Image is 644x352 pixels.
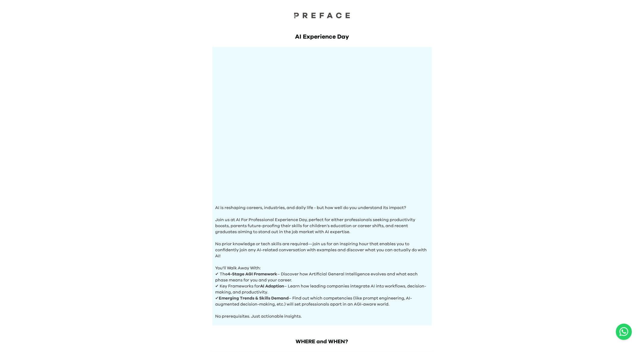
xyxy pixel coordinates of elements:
[616,324,632,340] button: Open WhatsApp chat
[215,205,429,211] p: AI is reshaping careers, industries, and daily life - but how well do you understand its impact?
[219,296,289,300] b: Emerging Trends & Skills Demand
[292,12,352,18] img: Preface Logo
[215,211,429,235] p: Join us at AI For Professional Experience Day, perfect for either professionals seeking productiv...
[211,338,433,346] h2: WHERE and WHEN?
[616,324,632,340] a: Chat with us on WhatsApp
[212,33,432,41] h1: AI Experience Day
[215,235,429,259] p: No prior knowledge or tech skills are required—join us for an inspiring hour that enables you to ...
[260,284,284,288] b: AI Adoption
[215,259,429,271] p: You'll Walk Away With:
[228,272,278,276] b: 4-Stage AGI Framework
[215,295,429,307] p: ✔ – Find out which competencies (like prompt engineering, AI-augmented decision-making, etc.) wil...
[215,53,429,195] img: Hero Image
[215,283,429,295] p: ✔ Key Frameworks for – Learn how leading companies integrate AI into workflows, decision-making, ...
[215,307,429,319] p: No prerequisites. Just actionable insights.
[215,271,429,283] p: ✔ The – Discover how Artificial General Intelligence evolves and what each phase means for you an...
[292,12,352,21] a: Preface Logo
